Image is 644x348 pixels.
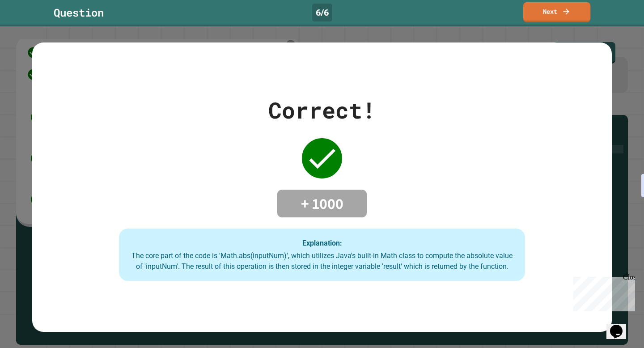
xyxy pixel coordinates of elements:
[523,2,590,22] a: Next
[302,238,342,247] strong: Explanation:
[312,4,332,21] div: 6 / 6
[606,312,635,339] iframe: chat widget
[268,93,376,127] div: Correct!
[54,4,104,21] div: Question
[128,250,516,272] div: The core part of the code is 'Math.abs(inputNum)', which utilizes Java's built-in Math class to c...
[4,4,62,57] div: Chat with us now!Close
[286,194,358,213] h4: + 1000
[570,273,635,311] iframe: chat widget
